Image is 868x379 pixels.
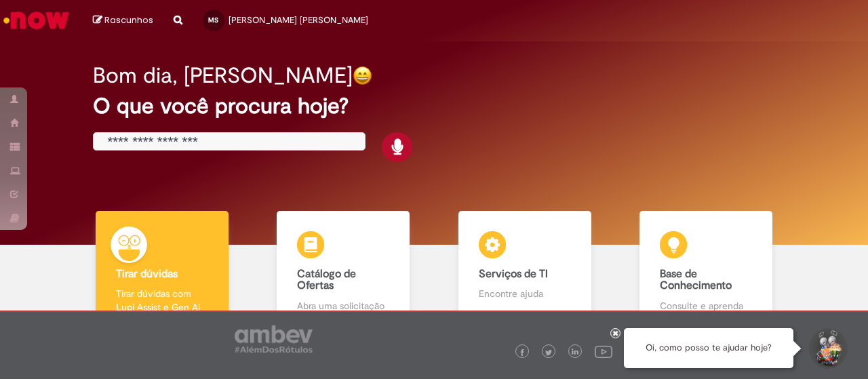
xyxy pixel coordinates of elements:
img: logo_footer_youtube.png [595,342,612,360]
img: logo_footer_ambev_rotulo_gray.png [235,325,313,353]
p: Abra uma solicitação [297,299,389,313]
span: MS [208,16,218,24]
img: logo_footer_linkedin.png [572,348,578,357]
b: Catálogo de Ofertas [297,267,356,293]
img: happy-face.png [353,66,372,85]
div: Oi, como posso te ajudar hoje? [624,328,793,368]
img: logo_footer_facebook.png [519,349,526,356]
img: ServiceNow [1,7,71,34]
p: Consulte e aprenda [660,299,752,313]
b: Serviços de TI [479,267,548,281]
b: Tirar dúvidas [116,267,178,281]
h2: Bom dia, [PERSON_NAME] [93,64,353,87]
img: logo_footer_twitter.png [545,349,552,356]
span: Rascunhos [104,14,153,26]
span: [PERSON_NAME] [PERSON_NAME] [229,14,368,26]
a: Catálogo de Ofertas Abra uma solicitação [253,211,435,328]
a: Serviços de TI Encontre ajuda [434,211,616,328]
button: Iniciar Conversa de Suporte [807,328,848,369]
a: Tirar dúvidas Tirar dúvidas com Lupi Assist e Gen Ai [71,211,253,328]
h2: O que você procura hoje? [93,94,774,118]
a: Rascunhos [93,14,153,27]
p: Encontre ajuda [479,287,571,300]
a: Base de Conhecimento Consulte e aprenda [616,211,797,328]
b: Base de Conhecimento [660,267,732,293]
p: Tirar dúvidas com Lupi Assist e Gen Ai [116,287,208,314]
